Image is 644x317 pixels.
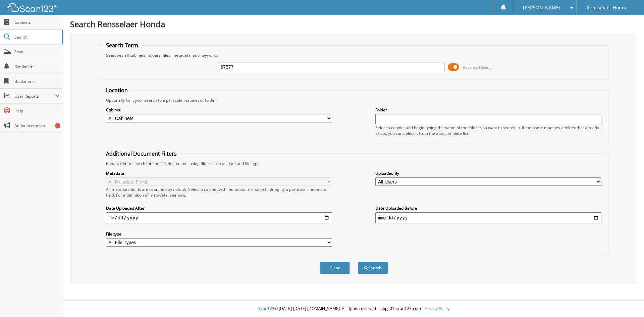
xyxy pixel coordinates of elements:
[106,212,332,223] input: start
[176,192,185,198] a: here
[106,107,332,113] label: Cabinet
[375,205,601,211] label: Date Uploaded Before
[106,205,332,211] label: Date Uploaded After
[103,42,142,49] legend: Search Term
[375,125,601,136] div: Select a cabinet and begin typing the name of the folder you want to search in. If the name match...
[103,87,131,94] legend: Location
[424,306,449,311] a: Privacy Policy
[14,93,55,99] span: User Reports
[14,78,60,84] span: Bookmarks
[106,170,332,176] label: Metadata
[14,64,60,69] span: Reminders
[103,97,605,103] div: Optionally limit your search to a particular cabinet or folder
[320,262,350,274] button: Clear
[55,123,60,128] div: 5
[610,285,644,317] iframe: Chat Widget
[523,6,560,10] span: [PERSON_NAME]
[14,34,59,40] span: Search
[14,123,60,128] span: Announcements
[103,52,605,58] div: Searches all cabinets, folders, files, metadata, and keywords
[375,212,601,223] input: end
[358,262,388,274] button: Search
[14,49,60,55] span: Scan
[103,150,180,157] legend: Additional Document Filters
[375,107,601,113] label: Folder
[258,306,274,311] span: Scan123
[103,161,605,166] div: Enhance your search for specific documents using filters such as date and file type.
[106,187,332,198] div: All metadata fields are searched by default. Select a cabinet with metadata to enable filtering b...
[70,18,637,30] h1: Search Rensselaer Honda
[587,6,628,10] span: Rensselaer Honda
[463,65,493,70] span: Advanced Search
[14,19,60,25] span: Cabinets
[106,231,332,237] label: File type
[63,301,644,317] div: © [DATE]-[DATE] [DOMAIN_NAME]. All rights reserved | appg01-scan123-com |
[14,108,60,114] span: Help
[375,170,601,176] label: Uploaded By
[7,3,57,12] img: scan123-logo-white.svg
